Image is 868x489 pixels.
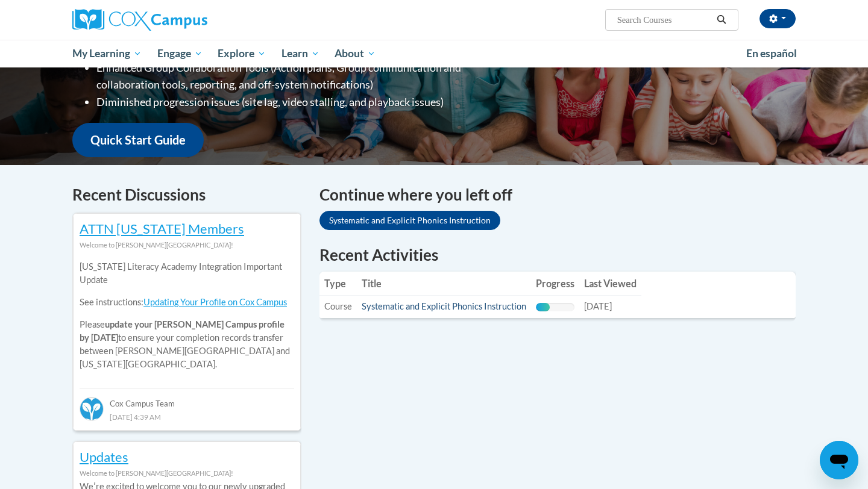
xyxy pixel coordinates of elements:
th: Title [357,272,531,296]
img: Cox Campus Team [80,397,104,421]
a: My Learning [64,40,149,67]
div: Please to ensure your completion records transfer between [PERSON_NAME][GEOGRAPHIC_DATA] and [US_... [80,252,294,380]
th: Progress [531,272,579,296]
img: Cox Campus [72,9,207,31]
a: En español [738,41,805,66]
li: Enhanced Group Collaboration Tools (Action plans, Group communication and collaboration tools, re... [96,59,509,94]
div: Welcome to [PERSON_NAME][GEOGRAPHIC_DATA]! [80,467,294,480]
a: Explore [210,40,274,67]
a: Updates [80,449,128,465]
a: Systematic and Explicit Phonics Instruction [319,211,500,230]
p: See instructions: [80,296,294,309]
div: Welcome to [PERSON_NAME][GEOGRAPHIC_DATA]! [80,238,294,252]
a: Updating Your Profile on Cox Campus [143,297,287,307]
button: Account Settings [759,9,796,28]
span: Engage [157,46,203,61]
span: About [335,46,376,61]
a: Cox Campus [72,9,301,31]
a: About [327,40,384,67]
a: Systematic and Explicit Phonics Instruction [362,301,526,311]
a: Engage [149,40,210,67]
span: Course [324,301,352,311]
button: Search [712,13,731,27]
a: ATTN [US_STATE] Members [80,220,244,237]
b: update your [PERSON_NAME] Campus profile by [DATE] [80,319,285,343]
span: En español [746,47,797,60]
span: Learn [281,46,319,61]
th: Type [319,272,357,296]
li: Diminished progression issues (site lag, video stalling, and playback issues) [96,93,509,111]
input: Search Courses [616,13,712,27]
p: [US_STATE] Literacy Academy Integration Important Update [80,260,294,287]
span: Explore [218,46,266,61]
h1: Recent Activities [319,244,796,266]
h4: Recent Discussions [72,183,301,207]
div: [DATE] 4:39 AM [80,410,294,423]
div: Main menu [54,40,814,67]
a: Learn [274,40,327,67]
div: Cox Campus Team [80,388,294,410]
th: Last Viewed [579,272,641,296]
a: Quick Start Guide [72,123,204,157]
h4: Continue where you left off [319,183,796,207]
span: [DATE] [584,301,612,311]
span: My Learning [72,46,142,61]
div: Progress, % [536,303,550,311]
iframe: Button to launch messaging window [820,441,858,479]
